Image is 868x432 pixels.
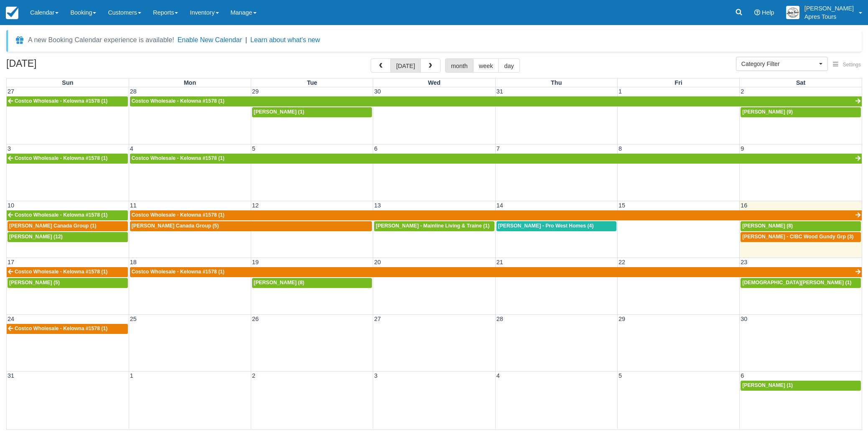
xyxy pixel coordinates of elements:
[828,59,866,71] button: Settings
[7,154,128,164] a: Costco Wholesale - Kelowna #1578 (1)
[245,36,247,43] span: |
[184,79,196,86] span: Mon
[618,316,626,322] span: 29
[7,96,128,106] a: Costco Wholesale - Kelowna #1578 (1)
[130,154,862,164] a: Costco Wholesale - Kelowna #1578 (1)
[496,372,501,379] span: 4
[843,62,861,68] span: Settings
[7,324,128,334] a: Costco Wholesale - Kelowna #1578 (1)
[762,9,774,16] span: Help
[132,98,224,104] span: Costco Wholesale - Kelowna #1578 (1)
[7,210,128,220] a: Costco Wholesale - Kelowna #1578 (1)
[129,259,137,265] span: 18
[7,145,12,152] span: 3
[62,79,73,86] span: Sun
[740,202,748,209] span: 16
[251,372,256,379] span: 2
[496,259,504,265] span: 21
[178,36,242,44] button: Enable New Calendar
[496,316,504,322] span: 28
[741,107,861,117] a: [PERSON_NAME] (9)
[254,109,304,115] span: [PERSON_NAME] (1)
[15,326,107,331] span: Costco Wholesale - Kelowna #1578 (1)
[251,259,260,265] span: 19
[740,145,745,152] span: 9
[307,79,317,86] span: Tue
[6,7,18,19] img: checkfront-main-nav-mini-logo.png
[551,79,562,86] span: Thu
[740,316,748,322] span: 30
[374,221,494,231] a: [PERSON_NAME] - Mainline Living & Traine (1)
[618,259,626,265] span: 22
[130,210,862,220] a: Costco Wholesale - Kelowna #1578 (1)
[252,278,372,288] a: [PERSON_NAME] (8)
[754,10,760,15] i: Help
[251,88,260,95] span: 29
[618,145,623,152] span: 8
[742,382,793,388] span: [PERSON_NAME] (1)
[7,316,15,322] span: 24
[132,212,224,218] span: Costco Wholesale - Kelowna #1578 (1)
[8,232,128,242] a: [PERSON_NAME] (12)
[618,372,623,379] span: 5
[130,267,862,277] a: Costco Wholesale - Kelowna #1578 (1)
[251,202,260,209] span: 12
[251,145,256,152] span: 5
[373,316,382,322] span: 27
[132,155,224,161] span: Costco Wholesale - Kelowna #1578 (1)
[15,155,107,161] span: Costco Wholesale - Kelowna #1578 (1)
[9,234,63,240] span: [PERSON_NAME] (12)
[7,202,15,209] span: 10
[7,259,15,265] span: 17
[473,58,499,73] button: week
[740,372,745,379] span: 6
[129,316,137,322] span: 25
[741,221,861,231] a: [PERSON_NAME] (8)
[498,223,594,229] span: [PERSON_NAME] - Pro West Homes (4)
[130,221,372,231] a: [PERSON_NAME] Canada Group (5)
[618,88,623,95] span: 1
[6,58,112,74] h2: [DATE]
[742,234,853,240] span: [PERSON_NAME] - CIBC Wood Gundy Grp (3)
[786,6,799,19] img: A1
[250,36,320,43] a: Learn about what's new
[496,145,501,152] span: 7
[496,221,616,231] a: [PERSON_NAME] - Pro West Homes (4)
[7,372,15,379] span: 31
[129,372,134,379] span: 1
[804,4,854,13] p: [PERSON_NAME]
[7,88,15,95] span: 27
[445,58,473,73] button: month
[496,88,504,95] span: 31
[28,35,174,45] div: A new Booking Calendar experience is available!
[8,278,128,288] a: [PERSON_NAME] (5)
[741,278,861,288] a: [DEMOGRAPHIC_DATA][PERSON_NAME] (1)
[373,372,378,379] span: 3
[251,316,260,322] span: 26
[428,79,440,86] span: Wed
[15,98,107,104] span: Costco Wholesale - Kelowna #1578 (1)
[741,60,817,68] span: Category Filter
[130,96,862,106] a: Costco Wholesale - Kelowna #1578 (1)
[373,88,382,95] span: 30
[618,202,626,209] span: 15
[15,269,107,275] span: Costco Wholesale - Kelowna #1578 (1)
[252,107,372,117] a: [PERSON_NAME] (1)
[736,57,828,71] button: Category Filter
[9,280,60,285] span: [PERSON_NAME] (5)
[132,223,219,229] span: [PERSON_NAME] Canada Group (5)
[742,223,793,229] span: [PERSON_NAME] (8)
[498,58,519,73] button: day
[742,109,793,115] span: [PERSON_NAME] (9)
[129,88,137,95] span: 28
[132,269,224,275] span: Costco Wholesale - Kelowna #1578 (1)
[741,381,861,391] a: [PERSON_NAME] (1)
[740,88,745,95] span: 2
[496,202,504,209] span: 14
[376,223,489,229] span: [PERSON_NAME] - Mainline Living & Traine (1)
[15,212,107,218] span: Costco Wholesale - Kelowna #1578 (1)
[675,79,682,86] span: Fri
[7,267,128,277] a: Costco Wholesale - Kelowna #1578 (1)
[796,79,805,86] span: Sat
[373,145,378,152] span: 6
